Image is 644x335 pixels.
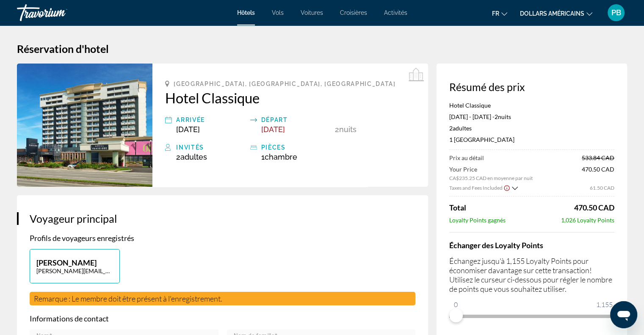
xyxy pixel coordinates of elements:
button: Changer de devise [520,7,592,19]
span: Prix au détail [449,154,484,161]
span: Adultes [453,125,472,132]
iframe: Bouton de lancement de la fenêtre de messagerie [610,301,637,328]
span: [DATE] [176,125,200,134]
span: 2 [176,152,207,161]
span: nuits [498,113,511,120]
p: [PERSON_NAME] [36,258,113,267]
span: [GEOGRAPHIC_DATA], [GEOGRAPHIC_DATA], [GEOGRAPHIC_DATA] [174,80,395,87]
button: [PERSON_NAME][PERSON_NAME][EMAIL_ADDRESS][DOMAIN_NAME] [30,249,120,283]
a: Hotel Classique [165,89,415,106]
h3: Voyageur principal [30,212,415,225]
div: Arrivée [176,115,246,125]
ngx-slider: ngx-slider [449,315,614,316]
span: Your Price [449,166,533,173]
span: Taxes and Fees Included [449,185,503,191]
span: 470.50 CAD [582,166,614,181]
a: Croisières [340,9,367,16]
h1: Réservation d'hotel [17,42,627,55]
font: dollars américains [520,10,584,17]
font: PB [611,8,621,17]
button: Show Taxes and Fees breakdown [449,183,518,192]
div: Invités [176,142,246,152]
div: Départ [261,115,331,125]
button: Changer de langue [492,7,507,19]
p: 1 [GEOGRAPHIC_DATA] [449,136,614,143]
p: Échangez jusqu'à 1,155 Loyalty Points pour économiser davantage sur cette transaction! Utilisez l... [449,256,614,293]
p: [PERSON_NAME][EMAIL_ADDRESS][DOMAIN_NAME] [36,267,113,274]
h3: Résumé des prix [449,80,614,93]
span: [DATE] [261,125,285,134]
span: 1,155 [595,299,614,310]
span: 1,026 Loyalty Points [561,216,614,224]
span: 0 [453,299,459,310]
p: Profils de voyageurs enregistrés [30,233,415,243]
button: Show Taxes and Fees disclaimer [503,184,510,191]
a: Voitures [301,9,323,16]
font: fr [492,10,499,17]
a: Hôtels [237,9,255,16]
span: 61.50 CAD [590,185,614,191]
a: Travorium [17,2,102,24]
span: 2 [449,125,472,132]
span: nuits [339,125,357,134]
span: 1 [261,152,297,161]
p: Informations de contact [30,314,415,323]
p: [DATE] - [DATE] - [449,113,614,120]
p: Hotel Classique [449,102,614,109]
button: Menu utilisateur [605,4,627,22]
span: CA$235.25 CAD en moyenne par nuit [449,175,533,181]
div: pièces [261,142,331,152]
a: Vols [272,9,284,16]
span: Total [449,203,466,212]
span: ngx-slider [449,309,463,322]
span: 533.84 CAD [582,154,614,161]
h4: Échanger des Loyalty Points [449,241,614,250]
span: 2 [335,125,339,134]
span: 2 [495,113,498,120]
span: Adultes [180,152,207,161]
span: Chambre [265,152,297,161]
span: Loyalty Points gagnés [449,216,506,224]
span: 470.50 CAD [574,203,614,212]
a: Activités [384,9,407,16]
span: Remarque : Le membre doit être présent à l'enregistrement. [34,294,222,303]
